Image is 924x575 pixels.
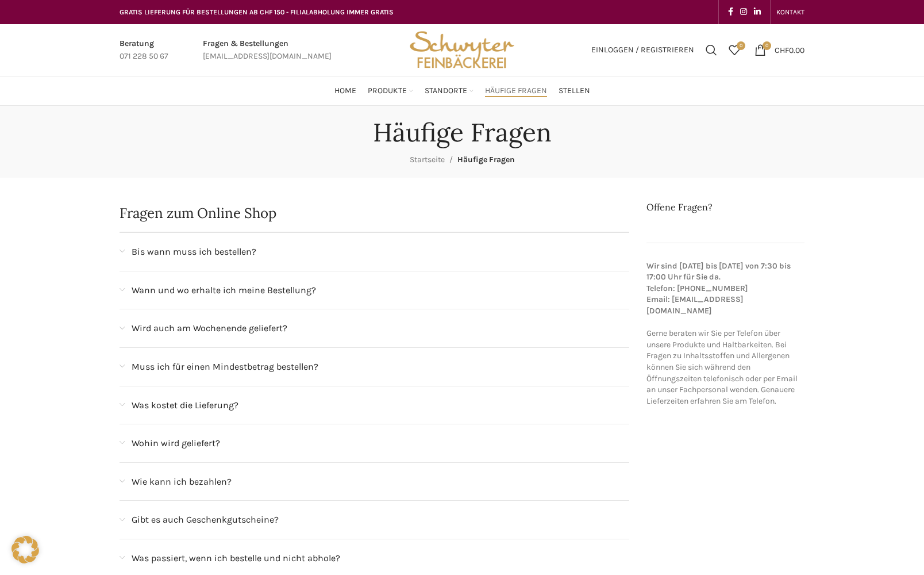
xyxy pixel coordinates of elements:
[132,512,279,527] span: Gibt es auch Geschenkgutscheine?
[586,39,700,62] a: Einloggen / Registrieren
[646,260,805,407] p: Gerne beraten wir Sie per Telefon über unsere Produkte und Haltbarkeiten. Bei Fragen zu Inhaltsst...
[763,41,771,50] span: 0
[406,24,518,76] img: Bäckerei Schwyter
[737,41,745,50] span: 0
[485,86,547,97] span: Häufige Fragen
[132,551,340,566] span: Was passiert, wenn ich bestelle und nicht abhole?
[775,45,789,55] span: CHF
[132,321,287,336] span: Wird auch am Wochenende geliefert?
[132,283,316,298] span: Wann und wo erhalte ich meine Bestellung?
[132,359,318,374] span: Muss ich für einen Mindestbetrag bestellen?
[646,294,744,316] strong: Email: [EMAIL_ADDRESS][DOMAIN_NAME]
[132,474,232,489] span: Wie kann ich bezahlen?
[368,79,413,102] a: Produkte
[132,436,220,451] span: Wohin wird geliefert?
[114,79,810,102] div: Main navigation
[120,37,168,63] a: Infobox link
[373,117,552,148] h1: Häufige Fragen
[776,8,804,16] span: KONTAKT
[425,86,467,97] span: Standorte
[646,201,805,213] h2: Offene Fragen?
[559,79,590,102] a: Stellen
[120,206,629,220] h2: Fragen zum Online Shop
[776,1,804,24] a: KONTAKT
[132,244,256,259] span: Bis wann muss ich bestellen?
[750,4,764,20] a: Linkedin social link
[203,37,332,63] a: Infobox link
[737,4,750,20] a: Instagram social link
[723,39,746,62] a: 0
[457,155,515,164] span: Häufige Fragen
[132,398,238,413] span: Was kostet die Lieferung?
[425,79,473,102] a: Standorte
[120,8,394,16] span: GRATIS LIEFERUNG FÜR BESTELLUNGEN AB CHF 150 - FILIALABHOLUNG IMMER GRATIS
[700,39,723,62] a: Suchen
[406,44,518,54] a: Site logo
[775,45,804,55] bdi: 0.00
[646,261,791,282] strong: Wir sind [DATE] bis [DATE] von 7:30 bis 17:00 Uhr für Sie da.
[559,86,590,97] span: Stellen
[368,86,407,97] span: Produkte
[646,283,748,293] strong: Telefon: [PHONE_NUMBER]
[723,39,746,62] div: Meine Wunschliste
[749,39,810,62] a: 0 CHF0.00
[771,1,810,24] div: Secondary navigation
[334,86,356,97] span: Home
[485,79,547,102] a: Häufige Fragen
[334,79,356,102] a: Home
[410,155,445,164] a: Startseite
[725,4,737,20] a: Facebook social link
[591,46,694,54] span: Einloggen / Registrieren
